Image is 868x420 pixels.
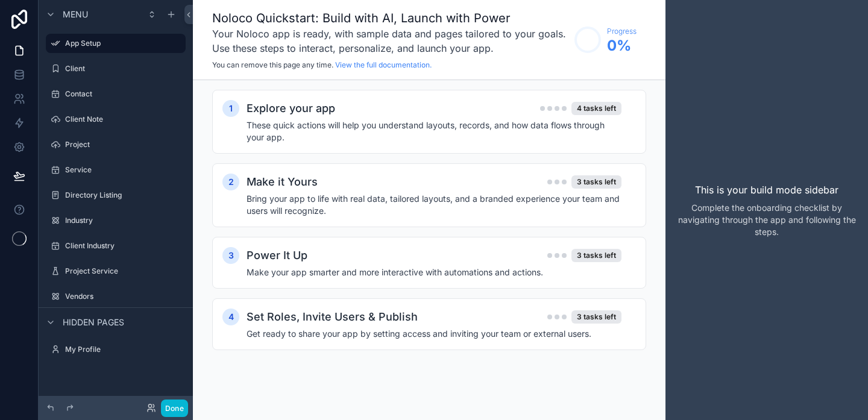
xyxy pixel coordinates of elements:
a: Project [46,135,186,154]
label: Client Industry [65,241,183,251]
p: This is your build mode sidebar [695,183,838,197]
span: Menu [63,8,88,20]
a: Project Service [46,262,186,281]
label: Client [65,64,183,74]
label: Client Note [65,114,183,124]
p: Complete the onboarding checklist by navigating through the app and following the steps. [675,202,858,238]
label: My Profile [65,345,183,354]
a: App Setup [46,34,186,53]
span: Progress [607,27,637,36]
a: Directory Listing [46,186,186,205]
h1: Noloco Quickstart: Build with AI, Launch with Power [212,10,568,27]
label: App Setup [65,39,178,48]
label: Project Service [65,266,183,276]
label: Vendors [65,292,183,301]
h3: Your Noloco app is ready, with sample data and pages tailored to your goals. Use these steps to i... [212,27,568,55]
label: Directory Listing [65,190,183,200]
button: Done [161,400,188,417]
a: Client Industry [46,236,186,255]
span: You can remove this page any time. [212,60,333,69]
label: Industry [65,216,183,225]
span: Hidden pages [63,316,124,328]
label: Service [65,165,183,175]
a: Contact [46,84,186,104]
span: 0 % [607,36,637,55]
a: Service [46,160,186,180]
a: Industry [46,211,186,230]
label: Contact [65,89,183,99]
label: Project [65,140,183,149]
a: Client [46,59,186,78]
a: View the full documentation. [335,60,432,69]
a: Vendors [46,287,186,306]
a: My Profile [46,340,186,359]
a: Client Note [46,110,186,129]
